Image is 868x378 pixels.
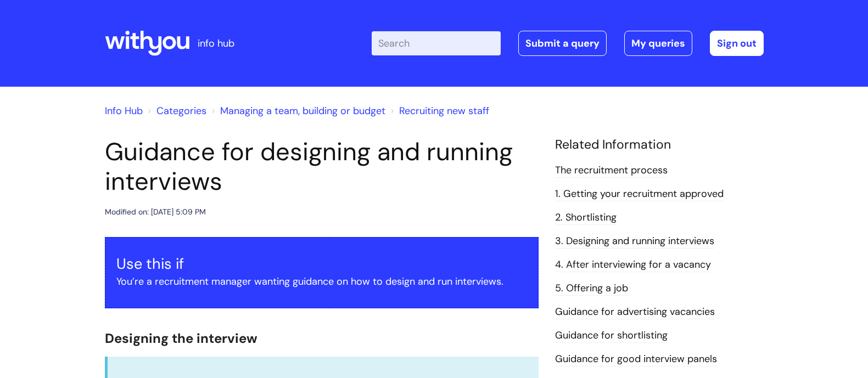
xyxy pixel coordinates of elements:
a: Sign out [710,31,764,56]
a: Managing a team, building or budget [220,104,385,117]
a: Recruiting new staff [399,104,489,117]
li: Recruiting new staff [388,102,489,120]
a: 3. Designing and running interviews [555,234,714,249]
a: Guidance for advertising vacancies [555,305,715,319]
div: Modified on: [DATE] 5:09 PM [105,205,206,219]
a: Categories [156,104,206,117]
span: Designing the interview [105,330,257,347]
a: 1. Getting your recruitment approved [555,187,724,201]
a: 2. Shortlisting [555,211,617,225]
li: Managing a team, building or budget [209,102,385,120]
div: | - [372,31,764,56]
a: The recruitment process [555,163,668,178]
li: Solution home [145,102,206,120]
p: info hub [198,35,234,52]
a: 5. Offering a job [555,281,628,296]
a: My queries [624,31,692,56]
input: Search [372,31,501,55]
h3: Use this if [116,255,527,273]
a: Submit a query [518,31,607,56]
a: Info Hub [105,104,143,117]
a: Guidance for good interview panels [555,352,717,366]
h1: Guidance for designing and running interviews [105,137,539,196]
a: 4. After interviewing for a vacancy [555,258,711,272]
a: Guidance for shortlisting [555,329,668,343]
p: You’re a recruitment manager wanting guidance on how to design and run interviews. [116,273,527,290]
h4: Related Information [555,137,764,153]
